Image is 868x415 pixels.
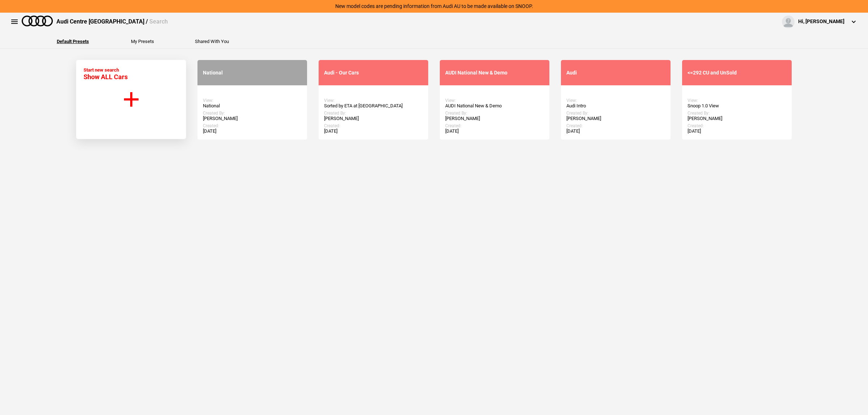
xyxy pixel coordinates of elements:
[203,123,302,128] div: Created:
[445,128,544,134] div: [DATE]
[566,123,665,128] div: Created:
[324,70,423,76] div: Audi - Our Cars
[445,103,544,109] div: AUDI National New & Demo
[688,103,786,109] div: Snoop 1.0 View
[445,70,544,76] div: AUDI National New & Demo
[57,39,89,44] button: Default Presets
[149,18,168,25] span: Search
[445,111,544,116] div: Created By:
[203,128,302,134] div: [DATE]
[566,111,665,116] div: Created By:
[688,128,786,134] div: [DATE]
[324,116,423,121] div: [PERSON_NAME]
[688,70,786,76] div: <=292 CU and UnSold
[688,123,786,128] div: Created:
[324,103,423,109] div: Sorted by ETA at [GEOGRAPHIC_DATA]
[203,98,302,103] div: View:
[445,116,544,121] div: [PERSON_NAME]
[84,73,128,81] span: Show ALL Cars
[324,128,423,134] div: [DATE]
[688,98,786,103] div: View:
[131,39,154,44] button: My Presets
[203,70,302,76] div: National
[84,67,128,81] div: Start new search
[203,103,302,109] div: National
[688,111,786,116] div: Created By:
[324,111,423,116] div: Created By:
[566,103,665,109] div: Audi Intro
[76,60,186,139] button: Start new search Show ALL Cars
[445,123,544,128] div: Created:
[566,70,665,76] div: Audi
[195,39,229,44] button: Shared With You
[22,16,53,26] img: audi.png
[324,123,423,128] div: Created:
[566,98,665,103] div: View:
[324,98,423,103] div: View:
[798,18,844,25] div: Hi, [PERSON_NAME]
[445,98,544,103] div: View:
[203,116,302,121] div: [PERSON_NAME]
[56,18,168,26] div: Audi Centre [GEOGRAPHIC_DATA] /
[688,116,786,121] div: [PERSON_NAME]
[566,128,665,134] div: [DATE]
[566,116,665,121] div: [PERSON_NAME]
[203,111,302,116] div: Created By:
